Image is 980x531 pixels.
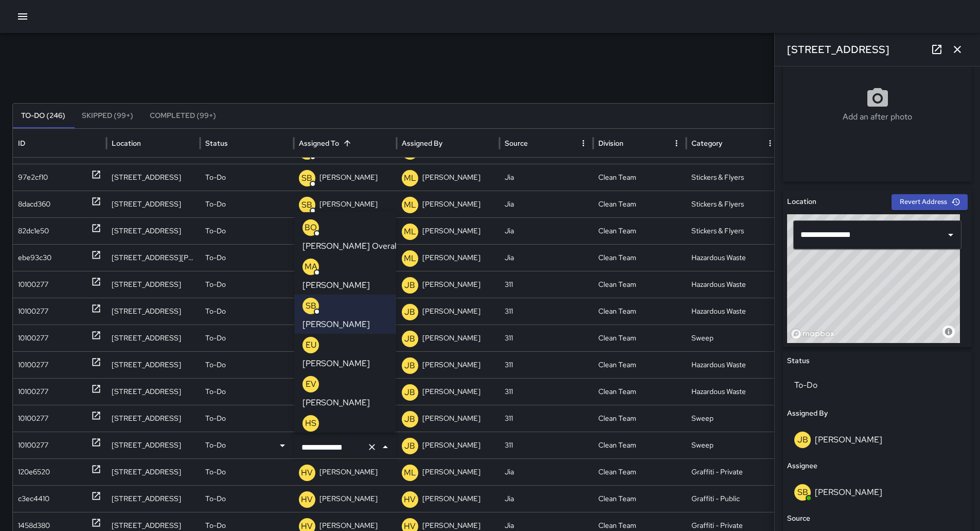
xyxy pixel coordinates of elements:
div: Clean Team [593,405,687,432]
div: Sweep [686,324,780,351]
p: ML [404,252,416,265]
div: 8dacd360 [18,191,50,217]
p: HV [404,493,416,506]
div: Hazardous Waste [686,244,780,271]
div: Sweep [686,432,780,458]
p: HS [305,417,316,430]
div: ebe93c30 [18,245,51,271]
p: To-Do [205,325,226,351]
p: [PERSON_NAME] [422,218,480,244]
p: [PERSON_NAME] [302,357,370,370]
p: [PERSON_NAME] [302,397,370,409]
p: [PERSON_NAME] [422,486,480,512]
div: 311 [500,405,593,432]
div: 311 [500,298,593,324]
div: Stickers & Flyers [686,164,780,191]
p: [PERSON_NAME] [319,459,378,485]
p: To-Do [205,191,226,217]
p: JB [404,306,415,318]
p: [PERSON_NAME] [422,432,480,458]
div: 60 6th Street [106,191,200,217]
div: 120e6520 [18,459,50,485]
p: SB [301,199,312,211]
div: 10100277 [18,405,48,432]
p: [PERSON_NAME] [422,405,480,432]
p: JB [404,413,415,425]
div: 498 Natoma Street [106,351,200,378]
p: To-Do [205,298,226,324]
div: Hazardous Waste [686,351,780,378]
p: JB [404,386,415,399]
div: 311 [500,271,593,298]
div: Clean Team [593,485,687,512]
button: Division column menu [669,136,684,150]
div: 460 Jessie Street [106,244,200,271]
p: JB [404,279,415,292]
div: Division [598,139,623,148]
p: ML [404,467,416,479]
div: Assigned By [402,139,442,148]
div: 60 6th Street [106,217,200,244]
button: Sort [340,136,354,150]
div: Clean Team [593,164,687,191]
p: [PERSON_NAME] [302,279,370,292]
div: 60 6th Street [106,164,200,191]
div: Jia [500,164,593,191]
p: To-Do [205,245,226,271]
div: Graffiti - Public [686,485,780,512]
div: Clean Team [593,217,687,244]
div: ID [18,139,25,148]
div: 97e2cf10 [18,164,48,191]
div: 82dc1e50 [18,218,49,244]
p: EV [306,378,316,390]
div: Source [505,139,528,148]
p: HV [301,493,313,506]
div: Clean Team [593,351,687,378]
div: c3ec4410 [18,486,49,512]
div: 10100277 [18,325,48,351]
div: Clean Team [593,191,687,217]
p: To-Do [205,352,226,378]
div: 37 6th Street [106,271,200,298]
p: [PERSON_NAME] Overall [302,240,399,252]
p: BO [305,221,317,234]
p: [PERSON_NAME] [319,486,378,512]
p: JB [404,440,415,452]
div: Clean Team [593,432,687,458]
button: Clear [365,440,379,454]
button: Close [378,440,393,454]
div: Clean Team [593,378,687,405]
div: Jia [500,485,593,512]
div: Jia [500,217,593,244]
div: 10100277 [18,271,48,298]
div: 10100277 [18,352,48,378]
p: To-Do [205,405,226,432]
p: To-Do [205,271,226,298]
p: JB [404,359,415,372]
p: [PERSON_NAME] [422,379,480,405]
div: Hazardous Waste [686,271,780,298]
div: Jia [500,458,593,485]
p: SB [301,172,312,184]
p: [PERSON_NAME] [302,318,370,331]
p: [PERSON_NAME] [319,191,378,217]
div: Stickers & Flyers [686,191,780,217]
div: 10100277 [18,432,48,458]
div: 311 [500,351,593,378]
div: Category [691,139,722,148]
p: HV [301,467,313,479]
div: Status [205,139,228,148]
div: 160 6th Street [106,324,200,351]
div: Stickers & Flyers [686,217,780,244]
div: Jia [500,244,593,271]
p: [PERSON_NAME] [422,298,480,324]
div: Jia [500,191,593,217]
div: 311 [500,324,593,351]
div: Clean Team [593,298,687,324]
p: [PERSON_NAME] [422,459,480,485]
div: Location [112,139,141,148]
p: SB [306,300,316,312]
div: 64 6th Street [106,378,200,405]
div: Hazardous Waste [686,378,780,405]
p: MA [305,261,317,273]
